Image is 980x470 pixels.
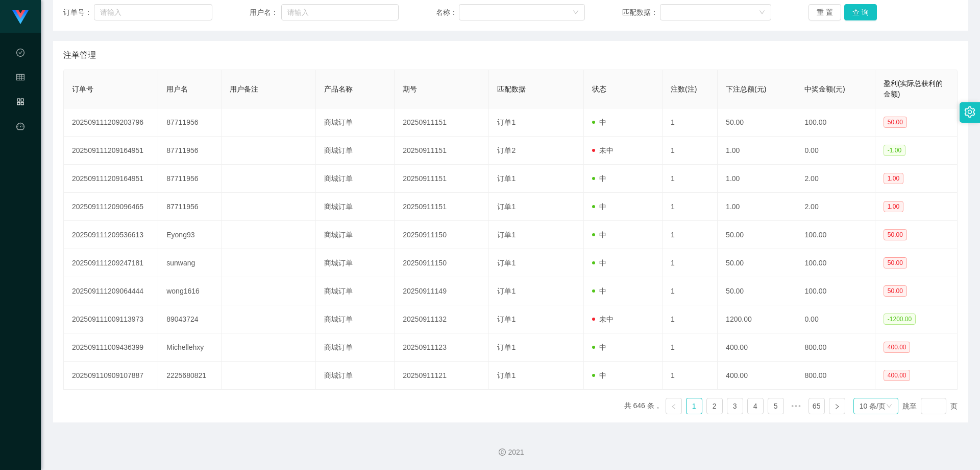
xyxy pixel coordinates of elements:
td: 100.00 [796,108,875,137]
span: 中 [592,203,606,211]
i: 图标: down [759,9,765,16]
li: 4 [747,398,764,414]
span: 注单管理 [63,49,96,61]
td: 商城订单 [316,221,395,249]
span: 匹配数据 [497,85,526,93]
span: 中 [592,118,606,126]
td: 202509111209164951 [64,165,158,193]
span: 数据中心 [16,49,24,140]
a: 图标: dashboard平台首页 [16,117,24,220]
a: 1 [687,398,702,414]
td: 1 [663,108,718,137]
i: 图标: check-circle-o [16,44,24,64]
td: 1 [663,249,718,277]
td: 1 [663,305,718,333]
td: 800.00 [796,333,875,362]
button: 重 置 [808,4,841,20]
span: 订单1 [497,118,516,126]
span: 50.00 [884,229,907,240]
span: 1.00 [884,201,903,212]
li: 2 [706,398,723,414]
td: 商城订单 [316,165,395,193]
li: 上一页 [666,398,682,414]
span: 产品名称 [324,85,353,93]
span: 未中 [592,315,614,323]
span: 状态 [592,85,606,93]
td: 800.00 [796,362,875,390]
span: 400.00 [884,342,911,353]
td: 1.00 [718,137,796,165]
td: 20250911150 [395,249,489,277]
td: 400.00 [718,333,796,362]
td: 50.00 [718,221,796,249]
td: 20250911121 [395,362,489,390]
td: 2.00 [796,193,875,221]
td: 1 [663,333,718,362]
span: 名称： [436,7,459,18]
div: 跳至 页 [902,398,958,414]
a: 3 [727,398,743,414]
li: 向后 5 页 [788,398,804,414]
span: 匹配数据： [622,7,660,18]
td: 50.00 [718,108,796,137]
span: 中 [592,371,606,379]
td: 100.00 [796,221,875,249]
input: 请输入 [281,4,399,20]
td: 1 [663,221,718,249]
span: 50.00 [884,117,907,128]
td: 202509111209164951 [64,137,158,165]
td: 1 [663,277,718,305]
img: logo.9652507e.png [12,10,29,25]
span: 400.00 [884,370,911,381]
td: 20250911150 [395,221,489,249]
td: 100.00 [796,277,875,305]
i: 图标: setting [964,106,975,118]
span: 注数(注) [671,85,697,93]
span: 订单号 [72,85,93,93]
span: 用户名 [166,85,188,93]
span: 盈利(实际总获利的金额) [884,79,943,98]
button: 查 询 [844,4,877,20]
td: 2.00 [796,165,875,193]
td: 商城订单 [316,277,395,305]
i: 图标: table [16,69,24,89]
div: 2021 [49,447,972,458]
span: -1200.00 [884,314,916,325]
input: 请输入 [94,4,212,20]
td: 87711956 [158,193,221,221]
div: 10 条/页 [860,398,886,414]
td: 20250911132 [395,305,489,333]
td: 400.00 [718,362,796,390]
span: 50.00 [884,285,907,297]
span: 下注总额(元) [726,85,766,93]
span: 订单1 [497,203,516,211]
td: 20250911151 [395,165,489,193]
span: 订单1 [497,174,516,183]
span: 订单2 [497,146,516,154]
td: 20250911151 [395,108,489,137]
td: 商城订单 [316,305,395,333]
td: 商城订单 [316,137,395,165]
span: 50.00 [884,257,907,268]
span: 期号 [403,85,417,93]
i: 图标: down [573,9,579,16]
i: 图标: right [834,404,840,410]
span: 订单1 [497,231,516,239]
span: 中 [592,174,606,183]
a: 5 [768,398,783,414]
td: 0.00 [796,305,875,333]
span: 订单号： [63,7,94,18]
td: 87711956 [158,108,221,137]
li: 下一页 [829,398,845,414]
td: sunwang [158,249,221,277]
td: 20250911123 [395,333,489,362]
span: 产品管理 [16,98,24,189]
li: 1 [686,398,702,414]
td: 0.00 [796,137,875,165]
td: 1 [663,362,718,390]
td: 1 [663,193,718,221]
td: 50.00 [718,277,796,305]
span: 订单1 [497,259,516,267]
td: 商城订单 [316,108,395,137]
td: 1 [663,165,718,193]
